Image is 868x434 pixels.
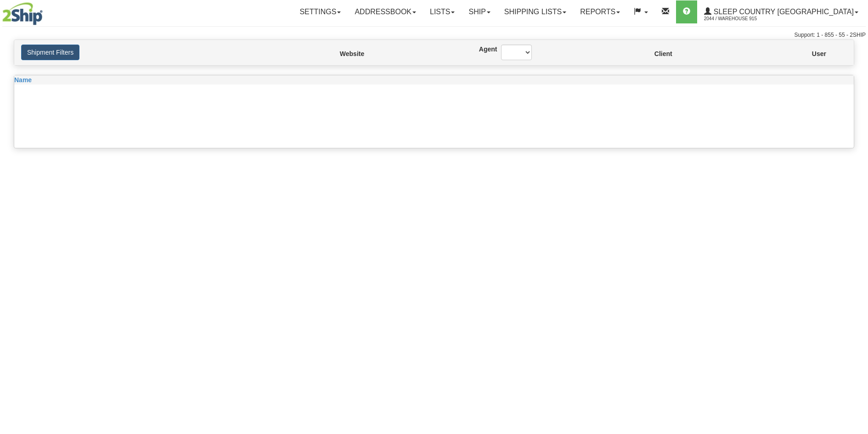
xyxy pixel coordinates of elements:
[348,0,423,23] a: Addressbook
[573,0,627,23] a: Reports
[2,2,43,25] img: logo2044.jpg
[479,45,488,54] label: Agent
[711,8,854,16] span: Sleep Country [GEOGRAPHIC_DATA]
[2,31,866,39] div: Support: 1 - 855 - 55 - 2SHIP
[14,76,32,84] span: Name
[340,49,344,58] label: Website
[293,0,348,23] a: Settings
[704,14,773,23] span: 2044 / Warehouse 915
[697,0,865,23] a: Sleep Country [GEOGRAPHIC_DATA] 2044 / Warehouse 915
[497,0,573,23] a: Shipping lists
[423,0,462,23] a: Lists
[654,49,656,58] label: Client
[462,0,497,23] a: Ship
[21,45,79,60] button: Shipment Filters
